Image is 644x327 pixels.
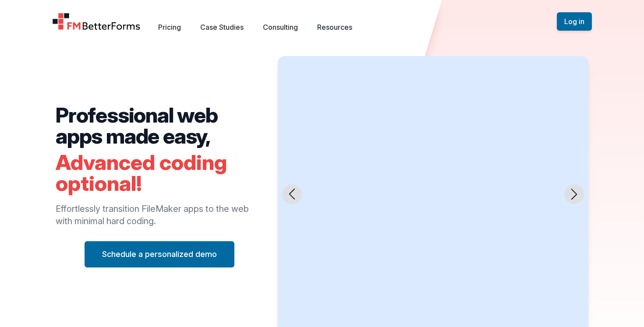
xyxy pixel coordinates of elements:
[52,13,141,30] a: Home
[85,241,234,267] button: Schedule a personalized demo
[158,23,181,32] a: Pricing
[200,23,244,32] a: Case Studies
[263,23,298,32] a: Consulting
[56,152,264,194] h2: Advanced coding optional!
[56,105,264,147] h2: Professional web apps made easy,
[56,203,264,227] p: Effortlessly transition FileMaker apps to the web with minimal hard coding.
[317,22,352,32] button: Resources
[42,11,602,32] nav: Global
[557,12,592,31] button: Log in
